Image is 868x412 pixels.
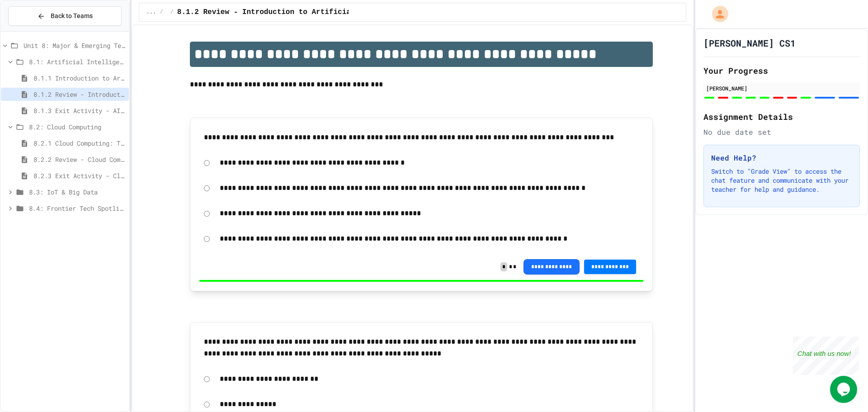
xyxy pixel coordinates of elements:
span: / [160,9,163,16]
button: Back to Teams [8,6,122,26]
p: Switch to "Grade View" to access the chat feature and communicate with your teacher for help and ... [711,167,852,194]
iframe: chat widget [793,336,859,375]
span: / [170,9,174,16]
div: My Account [703,4,731,24]
h2: Assignment Details [703,110,860,123]
span: 8.4: Frontier Tech Spotlight [29,204,125,213]
span: 8.1.2 Review - Introduction to Artificial Intelligence [33,90,125,99]
h2: Your Progress [703,64,860,77]
span: 8.1.2 Review - Introduction to Artificial Intelligence [177,7,411,18]
div: No due date set [703,127,860,137]
span: 8.1.1 Introduction to Artificial Intelligence [33,73,125,83]
span: 8.2: Cloud Computing [29,122,125,132]
iframe: chat widget [830,376,859,403]
span: 8.1.3 Exit Activity - AI Detective [33,106,125,115]
span: ... [146,9,156,16]
span: Unit 8: Major & Emerging Technologies [24,41,125,50]
h1: [PERSON_NAME] CS1 [703,37,796,49]
h3: Need Help? [711,152,852,163]
span: 8.3: IoT & Big Data [29,187,125,197]
div: [PERSON_NAME] [706,84,857,92]
span: 8.1: Artificial Intelligence Basics [29,57,125,66]
span: 8.2.1 Cloud Computing: Transforming the Digital World [33,138,125,148]
span: 8.2.2 Review - Cloud Computing [33,155,125,164]
span: Back to Teams [51,11,93,21]
span: 8.2.3 Exit Activity - Cloud Service Detective [33,171,125,180]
